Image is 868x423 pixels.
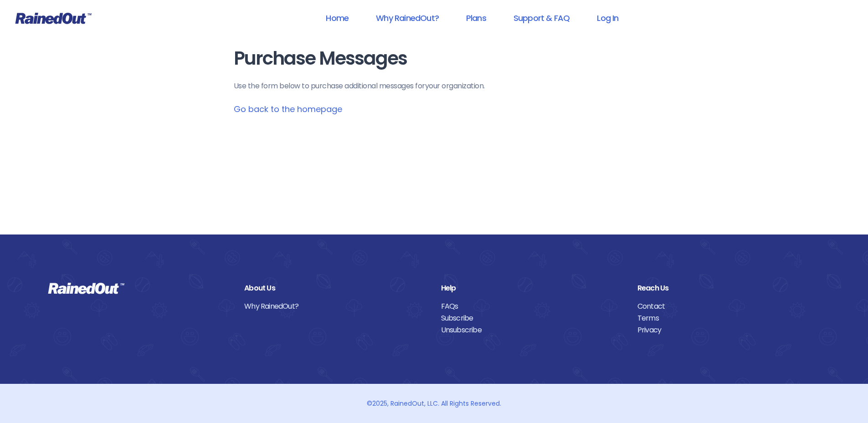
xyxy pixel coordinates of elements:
[441,301,624,312] a: FAQs
[441,312,624,324] a: Subscribe
[441,282,624,294] div: Help
[637,312,820,324] a: Terms
[244,301,427,312] a: Why RainedOut?
[244,282,427,294] div: About Us
[364,8,451,28] a: Why RainedOut?
[234,103,342,115] a: Go back to the homepage
[585,8,630,28] a: Log In
[637,301,820,312] a: Contact
[637,324,820,336] a: Privacy
[234,81,635,92] p: Use the form below to purchase additional messages for your organization .
[441,324,624,336] a: Unsubscribe
[314,8,360,28] a: Home
[454,8,498,28] a: Plans
[502,8,581,28] a: Support & FAQ
[234,48,635,69] h1: Purchase Messages
[637,282,820,294] div: Reach Us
